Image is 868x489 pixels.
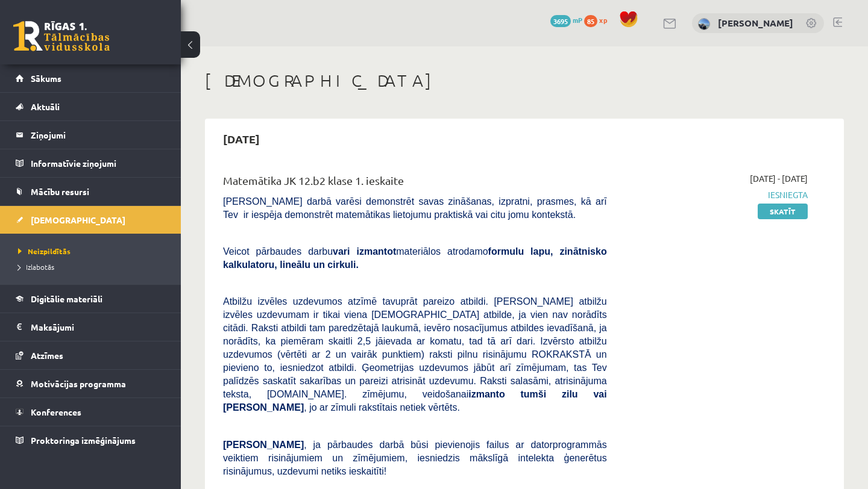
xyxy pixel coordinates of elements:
a: Informatīvie ziņojumi [16,149,166,177]
a: Ziņojumi [16,121,166,149]
span: Veicot pārbaudes darbu materiālos atrodamo [223,246,607,270]
span: Konferences [31,406,81,417]
span: , ja pārbaudes darbā būsi pievienojis failus ar datorprogrammās veiktiem risinājumiem un zīmējumi... [223,440,607,476]
a: Motivācijas programma [16,370,166,397]
span: Izlabotās [18,262,54,272]
img: Viktorija Ogreniča [698,18,710,30]
legend: Ziņojumi [31,121,166,149]
a: Sākums [16,64,166,92]
a: [DEMOGRAPHIC_DATA] [16,206,166,234]
a: Neizpildītās [18,246,169,257]
a: Atzīmes [16,341,166,369]
span: Mācību resursi [31,186,89,197]
span: Atzīmes [31,350,63,361]
a: 85 xp [584,15,613,25]
b: vari izmantot [333,246,396,257]
span: 85 [584,15,597,27]
a: Mācību resursi [16,178,166,205]
a: Digitālie materiāli [16,285,166,313]
h2: [DATE] [211,125,272,153]
span: Neizpildītās [18,246,71,256]
span: Sākums [31,73,61,84]
span: [PERSON_NAME] [223,440,304,450]
a: Maksājumi [16,313,166,341]
a: Konferences [16,398,166,426]
div: Matemātika JK 12.b2 klase 1. ieskaite [223,172,607,195]
a: [PERSON_NAME] [718,17,793,29]
span: 3695 [550,15,571,27]
a: Izlabotās [18,261,169,272]
span: [DEMOGRAPHIC_DATA] [31,214,125,225]
span: Atbilžu izvēles uzdevumos atzīmē tavuprāt pareizo atbildi. [PERSON_NAME] atbilžu izvēles uzdevuma... [223,296,607,413]
legend: Informatīvie ziņojumi [31,149,166,177]
a: Rīgas 1. Tālmācības vidusskola [13,21,110,51]
span: Iesniegta [625,188,808,201]
a: Skatīt [758,204,808,219]
span: [PERSON_NAME] darbā varēsi demonstrēt savas zināšanas, izpratni, prasmes, kā arī Tev ir iespēja d... [223,196,607,220]
span: [DATE] - [DATE] [750,172,808,185]
h1: [DEMOGRAPHIC_DATA] [205,70,844,91]
span: Proktoringa izmēģinājums [31,435,136,446]
span: Motivācijas programma [31,378,126,389]
span: mP [573,15,582,25]
legend: Maksājumi [31,313,166,341]
b: izmanto [468,389,505,399]
a: 3695 mP [550,15,582,25]
span: xp [599,15,607,25]
a: Proktoringa izmēģinājums [16,426,166,454]
span: Digitālie materiāli [31,293,102,304]
a: Aktuāli [16,93,166,120]
b: formulu lapu, zinātnisko kalkulatoru, lineālu un cirkuli. [223,246,607,270]
span: Aktuāli [31,101,60,112]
